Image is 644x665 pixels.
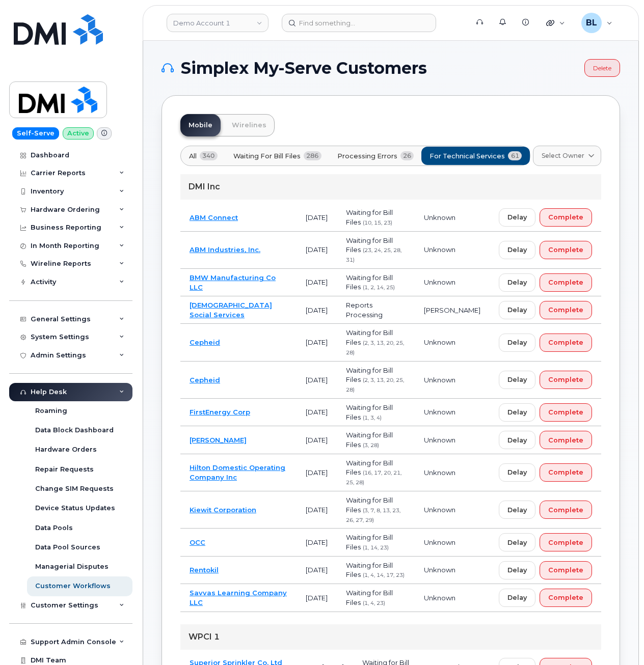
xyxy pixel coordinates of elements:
button: Complete [540,301,592,319]
a: Select Owner [533,146,601,166]
span: (16, 17, 20, 21, 25, 28) [346,469,401,486]
span: (1, 4, 23) [363,600,385,606]
span: Complete [548,467,583,477]
button: Complete [540,241,592,259]
a: Mobile [180,114,221,136]
a: [DEMOGRAPHIC_DATA] Social Services [190,301,272,319]
button: Complete [540,533,592,551]
span: Unknown [424,376,455,384]
span: Unknown [424,594,455,602]
span: (1, 14, 23) [363,544,389,551]
span: Waiting for Bill Files [233,151,301,161]
span: Simplex My-Serve Customers [181,61,427,76]
span: Delay [507,212,527,222]
span: Complete [548,593,583,602]
button: Complete [540,431,592,449]
button: Delay [499,589,535,607]
button: Delay [499,561,535,579]
span: (10, 15, 23) [363,219,392,226]
span: (1, 4, 14, 17, 23) [363,572,405,578]
span: (1, 3, 4) [363,414,382,421]
td: [DATE] [297,454,337,491]
td: [DATE] [297,204,337,231]
span: 286 [304,151,321,160]
span: Delay [507,505,527,515]
a: ABM Connect [190,213,238,221]
button: Complete [540,589,592,607]
span: Unknown [424,538,455,546]
button: Complete [540,561,592,579]
button: Delay [499,403,535,422]
span: Delay [507,407,527,417]
span: Unknown [424,436,455,444]
span: (1, 2, 14, 25) [363,284,395,291]
span: Waiting for Bill Files [346,328,393,346]
span: Waiting for Bill Files [346,561,393,579]
a: Cepheid [190,338,220,346]
span: (2, 3, 13, 20, 25, 28) [346,377,404,393]
span: Delay [507,538,527,547]
span: Waiting for Bill Files [346,403,393,421]
td: [DATE] [297,362,337,399]
span: All [189,151,197,161]
span: Complete [548,305,583,315]
span: Select Owner [542,151,584,160]
span: Delay [507,278,527,287]
a: FirstEnergy Corp [190,408,250,416]
button: Complete [540,334,592,352]
span: Complete [548,212,583,222]
span: Complete [548,278,583,287]
span: Unknown [424,338,455,346]
button: Delay [499,431,535,449]
span: Delay [507,245,527,255]
span: Complete [548,375,583,384]
span: Waiting for Bill Files [346,496,393,514]
button: Delay [499,208,535,227]
button: Complete [540,371,592,389]
td: [DATE] [297,399,337,426]
button: Complete [540,463,592,482]
span: Unknown [424,213,455,221]
td: [DATE] [297,232,337,269]
span: Complete [548,538,583,547]
button: Complete [540,403,592,422]
td: [DATE] [297,557,337,584]
span: Unknown [424,468,455,477]
span: Waiting for Bill Files [346,273,393,291]
span: Delay [507,593,527,602]
span: Delay [507,467,527,477]
span: Delay [507,435,527,445]
a: Cepheid [190,376,220,384]
button: Delay [499,241,535,259]
span: 26 [400,151,414,160]
td: [DATE] [297,529,337,556]
span: Reports Processing [346,301,383,319]
td: [DATE] [297,269,337,296]
span: Waiting for Bill Files [346,589,393,606]
button: Delay [499,273,535,292]
td: [DATE] [297,324,337,361]
button: Complete [540,208,592,227]
span: Delay [507,305,527,315]
span: Delay [507,338,527,347]
span: (2, 3, 13, 20, 25, 28) [346,340,404,356]
div: WPCI 1 [180,624,601,650]
a: [PERSON_NAME] [190,436,247,444]
td: [DATE] [297,584,337,612]
span: Waiting for Bill Files [346,236,393,254]
button: Delay [499,371,535,389]
span: Unknown [424,506,455,514]
span: (3, 7, 8, 13, 23, 26, 27, 29) [346,507,400,523]
span: Unknown [424,566,455,574]
span: Complete [548,565,583,575]
a: BMW Manufacturing Co LLC [190,273,276,291]
span: Waiting for Bill Files [346,208,393,226]
a: Delete [584,59,620,77]
button: Delay [499,301,535,319]
a: Rentokil [190,566,219,574]
button: Delay [499,501,535,519]
button: Complete [540,273,592,292]
span: Unknown [424,278,455,286]
span: (23, 24, 25, 28, 31) [346,247,401,263]
a: Savvas Learning Company LLC [190,589,287,606]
